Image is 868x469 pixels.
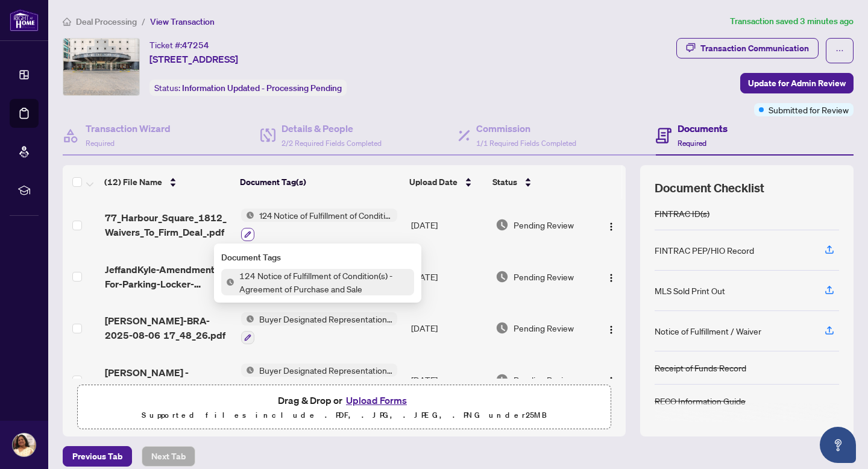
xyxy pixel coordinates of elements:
div: Document Tags [221,251,414,264]
button: Upload Forms [342,392,410,408]
button: Transaction Communication [676,38,819,58]
img: Status Icon [241,312,254,326]
span: Status [492,175,517,189]
span: Submitted for Review [769,103,849,116]
button: Update for Admin Review [740,73,854,93]
span: (12) File Name [104,175,162,189]
span: Update for Admin Review [748,74,846,93]
span: Previous Tab [72,447,122,466]
div: Transaction Communication [700,39,809,58]
img: Logo [606,273,616,283]
img: Status Icon [241,364,254,377]
th: (12) File Name [99,165,235,199]
img: Document Status [495,321,509,335]
span: Pending Review [514,321,574,335]
span: ellipsis [835,46,844,55]
span: Pending Review [514,218,574,231]
button: Status Icon124 Notice of Fulfillment of Condition(s) - Agreement of Purchase and Sale [241,209,397,241]
img: Document Status [495,218,509,231]
th: Upload Date [404,165,488,199]
img: Profile Icon [13,433,36,456]
div: Receipt of Funds Record [655,361,746,374]
li: / [142,14,145,28]
td: [DATE] [406,354,491,406]
h4: Documents [678,121,728,136]
span: 47254 [182,40,209,51]
span: Pending Review [514,270,574,283]
img: Status Icon [221,275,234,289]
span: Upload Date [409,175,458,189]
span: Buyer Designated Representation Agreement [254,312,397,326]
button: Logo [602,215,621,234]
span: Buyer Designated Representation Agreement [254,364,397,377]
img: Status Icon [241,209,254,222]
img: Document Status [495,373,509,386]
button: Status IconBuyer Designated Representation Agreement [241,364,397,396]
button: Next Tab [142,446,195,467]
button: Logo [602,267,621,286]
span: Drag & Drop orUpload FormsSupported files include .PDF, .JPG, .JPEG, .PNG under25MB [78,385,611,430]
div: FINTRAC PEP/HIO Record [655,244,754,257]
span: Document Checklist [655,180,764,197]
span: home [63,17,71,26]
div: Status: [149,80,347,96]
span: 1/1 Required Fields Completed [476,139,576,148]
span: 124 Notice of Fulfillment of Condition(s) - Agreement of Purchase and Sale [234,269,414,295]
div: MLS Sold Print Out [655,284,725,297]
img: IMG-C12113754_1.jpg [63,39,139,95]
img: logo [10,9,39,31]
button: Logo [602,318,621,338]
span: JeffandKyle-Amendment-For-Parking-Locker-9Aug25.pdf [105,262,231,291]
th: Status [488,165,593,199]
td: [DATE] [406,251,491,303]
span: [PERSON_NAME] - BRA_[DATE] 17_48_50.pdf [105,365,231,394]
span: 2/2 Required Fields Completed [281,139,382,148]
div: Ticket #: [149,38,209,52]
button: Status IconBuyer Designated Representation Agreement [241,312,397,345]
td: [DATE] [406,303,491,354]
h4: Details & People [281,121,382,136]
img: Logo [606,325,616,335]
button: Open asap [820,427,856,463]
div: FINTRAC ID(s) [655,207,709,220]
span: Deal Processing [76,16,137,27]
div: Notice of Fulfillment / Waiver [655,324,761,338]
img: Logo [606,222,616,231]
h4: Transaction Wizard [86,121,171,136]
h4: Commission [476,121,576,136]
span: 77_Harbour_Square_1812_Waivers_To_Firm_Deal_.pdf [105,210,231,239]
p: Supported files include .PDF, .JPG, .JPEG, .PNG under 25 MB [85,408,603,423]
button: Previous Tab [63,446,132,467]
span: [PERSON_NAME]-BRA-2025-08-06 17_48_26.pdf [105,313,231,342]
span: Required [678,139,706,148]
button: Logo [602,370,621,389]
img: Logo [606,376,616,386]
span: Required [86,139,115,148]
div: RECO Information Guide [655,394,746,408]
span: View Transaction [150,16,215,27]
span: [STREET_ADDRESS] [149,52,238,66]
article: Transaction saved 3 minutes ago [730,14,854,28]
td: [DATE] [406,199,491,251]
span: 124 Notice of Fulfillment of Condition(s) - Agreement of Purchase and Sale [254,209,397,222]
img: Document Status [495,270,509,283]
span: Drag & Drop or [278,392,410,408]
span: Information Updated - Processing Pending [182,83,342,93]
th: Document Tag(s) [235,165,404,199]
span: Pending Review [514,373,574,386]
